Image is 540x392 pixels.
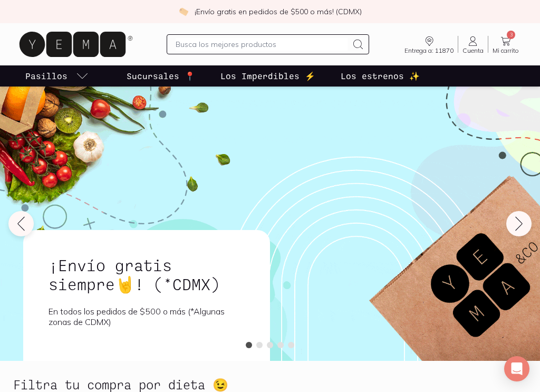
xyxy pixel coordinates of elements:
[179,7,188,16] img: check
[220,70,315,82] p: Los Imperdibles ⚡️
[13,378,228,391] h2: Filtra tu compra por dieta 😉
[195,6,362,17] p: ¡Envío gratis en pedidos de $500 o más! (CDMX)
[404,47,454,54] span: Entrega a: 11870
[218,65,317,87] a: Los Imperdibles ⚡️
[127,70,195,82] p: Sucursales 📍
[458,35,488,54] a: Cuenta
[339,65,422,87] a: Los estrenos ✨
[488,35,523,54] a: 3Mi carrito
[341,70,420,82] p: Los estrenos ✨
[507,31,515,39] span: 3
[462,47,484,54] span: Cuenta
[124,65,197,87] a: Sucursales 📍
[176,38,348,51] input: Busca los mejores productos
[25,70,67,82] p: Pasillos
[400,35,458,54] a: Entrega a: 11870
[504,356,529,381] div: Open Intercom Messenger
[23,65,91,87] a: pasillo-todos-link
[493,47,519,54] span: Mi carrito
[49,306,245,327] p: En todos los pedidos de $500 o más (*Algunas zonas de CDMX)
[49,255,245,293] h1: ¡Envío gratis siempre🤘! (*CDMX)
